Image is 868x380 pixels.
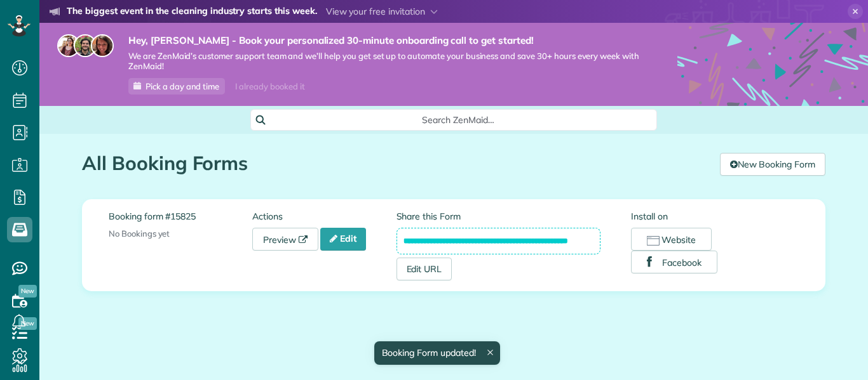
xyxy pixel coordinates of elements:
[397,258,452,280] a: Edit URL
[631,210,799,223] label: Install on
[227,79,312,95] div: I already booked it
[128,78,225,95] a: Pick a day and time
[57,34,80,57] img: maria-72a9807cf96188c08ef61303f053569d2e2a8a1cde33d635c8a3ac13582a053d.jpg
[320,228,366,251] a: Edit
[74,34,97,57] img: jorge-587dff0eeaa6aab1f244e6dc62b8924c3b6ad411094392a53c71c6c4a576187d.jpg
[252,228,318,251] a: Preview
[252,210,396,223] label: Actions
[631,251,717,273] button: Facebook
[631,228,712,251] button: Website
[91,34,114,57] img: michelle-19f622bdf1676172e81f8f8fba1fb50e276960ebfe0243fe18214015130c80e4.jpg
[18,285,37,298] span: New
[67,5,317,19] strong: The biggest event in the cleaning industry starts this week.
[109,210,252,223] label: Booking form #15825
[82,153,710,174] h1: All Booking Forms
[720,153,825,176] a: New Booking Form
[146,81,219,91] span: Pick a day and time
[374,341,499,365] div: Booking Form updated!
[128,51,639,72] span: We are ZenMaid’s customer support team and we’ll help you get set up to automate your business an...
[128,34,639,47] strong: Hey, [PERSON_NAME] - Book your personalized 30-minute onboarding call to get started!
[397,210,601,223] label: Share this Form
[109,228,170,239] span: No Bookings yet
